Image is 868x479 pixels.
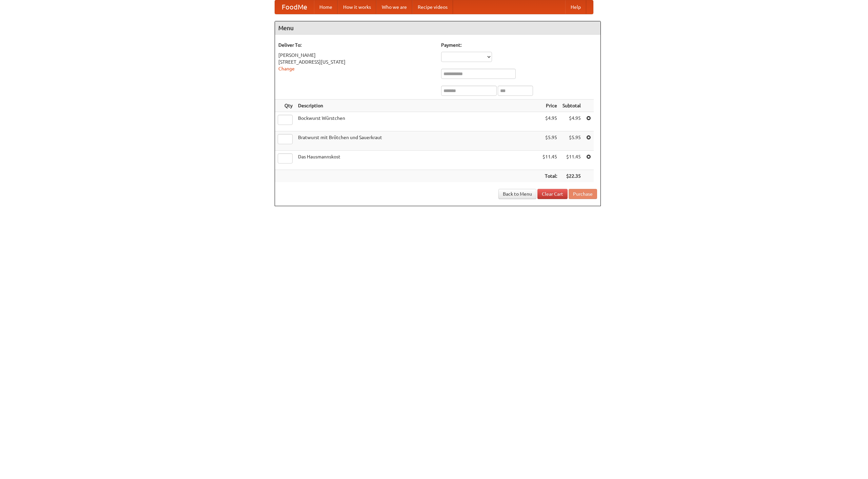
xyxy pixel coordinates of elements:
[569,189,597,199] button: Purchase
[560,100,584,112] th: Subtotal
[338,0,376,14] a: How it works
[278,66,295,71] a: Change
[498,189,536,199] a: Back to Menu
[560,170,584,182] th: $22.35
[540,100,560,112] th: Price
[560,112,584,131] td: $4.95
[412,0,453,14] a: Recipe videos
[537,189,568,199] a: Clear Cart
[278,42,434,48] h5: Deliver To:
[540,131,560,151] td: $5.95
[275,100,295,112] th: Qty
[540,112,560,131] td: $4.95
[540,151,560,170] td: $11.45
[441,42,597,48] h5: Payment:
[295,112,540,131] td: Bockwurst Würstchen
[560,151,584,170] td: $11.45
[275,21,600,35] h4: Menu
[295,100,540,112] th: Description
[560,131,584,151] td: $5.95
[275,0,314,14] a: FoodMe
[278,52,434,59] div: [PERSON_NAME]
[295,131,540,151] td: Bratwurst mit Brötchen und Sauerkraut
[278,59,434,65] div: [STREET_ADDRESS][US_STATE]
[376,0,412,14] a: Who we are
[565,0,586,14] a: Help
[540,170,560,182] th: Total:
[314,0,338,14] a: Home
[295,151,540,170] td: Das Hausmannskost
